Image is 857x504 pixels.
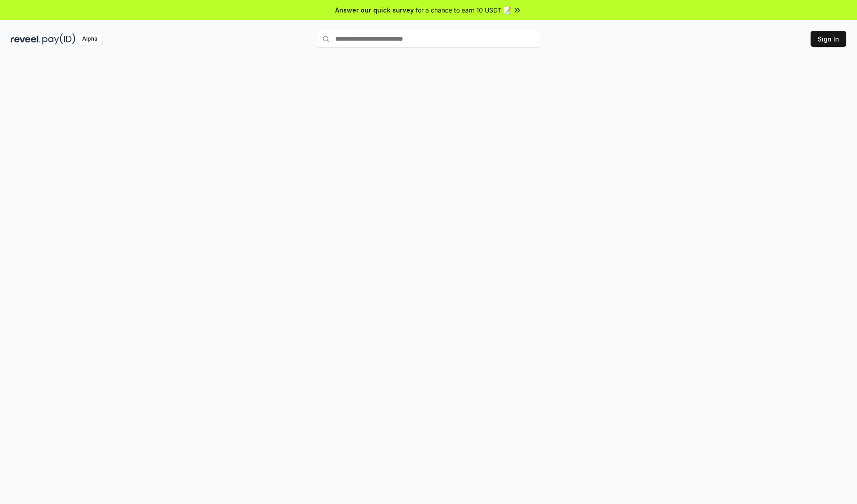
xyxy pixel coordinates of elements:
img: reveel_dark [11,33,41,45]
span: Answer our quick survey [335,5,414,15]
span: for a chance to earn 10 USDT 📝 [416,5,511,15]
img: pay_id [42,33,75,45]
button: Sign In [811,31,846,47]
div: Alpha [77,33,102,45]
